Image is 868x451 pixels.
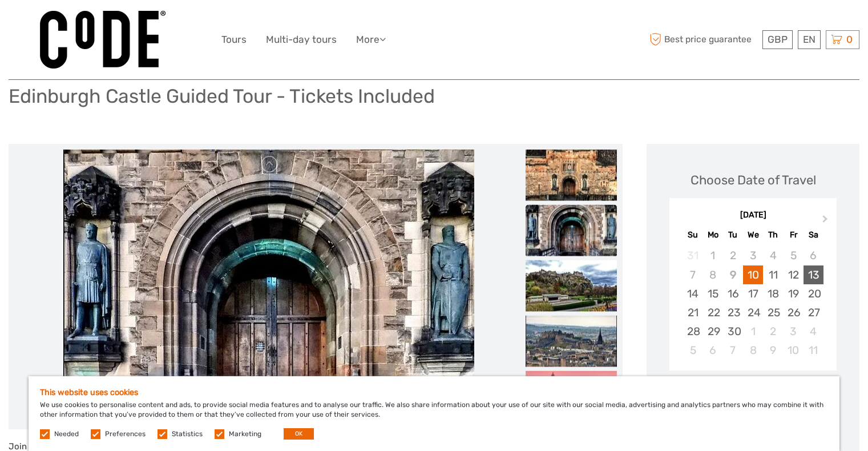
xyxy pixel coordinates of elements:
div: Choose Thursday, October 2nd, 2025 [763,322,783,341]
button: Open LiveChat chat widget [131,18,145,31]
div: Choose Monday, September 15th, 2025 [703,284,723,303]
div: Choose Sunday, October 5th, 2025 [683,341,703,360]
img: 695ae707ac544b22a2af456d6f171c3f_slider_thumbnail.jpg [526,205,617,256]
div: [DATE] [669,210,837,222]
label: Preferences [105,429,146,439]
span: GBP [768,34,788,45]
div: Choose Monday, September 29th, 2025 [703,322,723,341]
span: Best price guarantee [647,30,760,49]
div: Choose Tuesday, October 7th, 2025 [723,341,743,360]
div: Choose Tuesday, September 23rd, 2025 [723,303,743,322]
div: Not available Sunday, September 7th, 2025 [683,265,703,284]
div: Choose Friday, October 10th, 2025 [783,341,803,360]
label: Needed [54,429,79,439]
div: Tu [723,227,743,243]
div: Choose Wednesday, September 24th, 2025 [743,303,763,322]
button: Next Month [817,212,835,231]
div: Not available Saturday, September 6th, 2025 [804,246,823,265]
div: Choose Saturday, September 13th, 2025 [804,265,823,284]
div: Choose Thursday, September 18th, 2025 [763,284,783,303]
div: Choose Friday, September 12th, 2025 [783,265,803,284]
div: Not available Tuesday, September 2nd, 2025 [723,246,743,265]
div: We [743,227,763,243]
div: Choose Monday, September 22nd, 2025 [703,303,723,322]
button: OK [284,428,314,440]
img: 695ae707ac544b22a2af456d6f171c3f_main_slider.jpg [63,150,474,424]
img: 992-d66cb919-c786-410f-a8a5-821cd0571317_logo_big.jpg [40,11,165,69]
div: Choose Sunday, September 21st, 2025 [683,303,703,322]
div: Su [683,227,703,243]
div: Choose Saturday, September 27th, 2025 [804,303,823,322]
div: Choose Tuesday, September 16th, 2025 [723,284,743,303]
div: Choose Saturday, October 11th, 2025 [804,341,823,360]
label: Statistics [172,429,203,439]
img: ec1ecf12d5234798abc3f8d6b113b3e4_slider_thumbnail.jpg [526,150,617,201]
div: Not available Monday, September 8th, 2025 [703,265,723,284]
div: Not available Thursday, September 4th, 2025 [763,246,783,265]
img: 1521f74e24ef40dba99dfc4ca077dd63_slider_thumbnail.jpg [526,316,617,367]
div: We use cookies to personalise content and ads, to provide social media features and to analyse ou... [29,376,839,451]
p: We're away right now. Please check back later! [16,20,129,29]
h5: This website uses cookies [40,388,828,397]
div: Choose Friday, September 19th, 2025 [783,284,803,303]
span: 0 [845,34,854,45]
div: Not available Sunday, August 31st, 2025 [683,246,703,265]
div: Not available Tuesday, September 9th, 2025 [723,265,743,284]
div: EN [798,30,821,49]
div: Choose Wednesday, October 8th, 2025 [743,341,763,360]
div: Choose Friday, October 3rd, 2025 [783,322,803,341]
div: Choose Sunday, September 14th, 2025 [683,284,703,303]
div: Choose Tuesday, September 30th, 2025 [723,322,743,341]
div: Choose Thursday, October 9th, 2025 [763,341,783,360]
label: Marketing [229,429,261,439]
div: Choose Wednesday, September 10th, 2025 [743,265,763,284]
div: Choose Friday, September 26th, 2025 [783,303,803,322]
div: Choose Saturday, October 4th, 2025 [804,322,823,341]
div: Choose Saturday, September 20th, 2025 [804,284,823,303]
a: Multi-day tours [266,31,337,48]
div: Th [763,227,783,243]
div: Choose Monday, October 6th, 2025 [703,341,723,360]
div: Choose Thursday, September 25th, 2025 [763,303,783,322]
a: Tours [221,31,247,48]
div: Choose Sunday, September 28th, 2025 [683,322,703,341]
div: Choose Date of Travel [691,171,816,189]
div: Mo [703,227,723,243]
div: Not available Monday, September 1st, 2025 [703,246,723,265]
a: More [356,31,386,48]
div: Not available Wednesday, September 3rd, 2025 [743,246,763,265]
div: Choose Wednesday, October 1st, 2025 [743,322,763,341]
div: Sa [804,227,823,243]
div: month 2025-09 [673,246,833,360]
div: Fr [783,227,803,243]
h1: Edinburgh Castle Guided Tour - Tickets Included [9,84,435,108]
div: Choose Wednesday, September 17th, 2025 [743,284,763,303]
img: 90a8764981c4477d9d12ee122b735e46_slider_thumbnail.jpg [526,260,617,312]
div: Choose Thursday, September 11th, 2025 [763,265,783,284]
img: 26aa5354e4c248ff95fabfa05b0cfab5_slider_thumbnail.jpg [526,371,617,422]
div: Not available Friday, September 5th, 2025 [783,246,803,265]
